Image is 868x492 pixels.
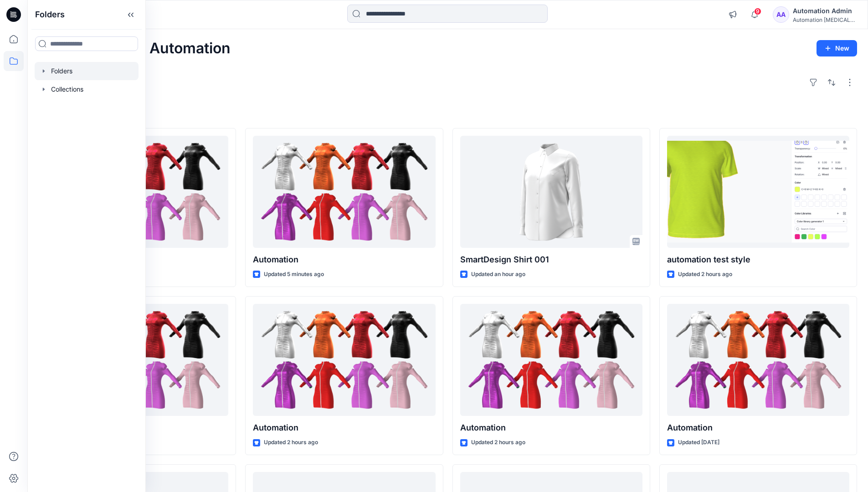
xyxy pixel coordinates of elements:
button: New [817,40,857,56]
p: Updated 5 minutes ago [264,270,324,279]
p: Automation [460,421,642,434]
p: Updated 2 hours ago [471,438,525,447]
a: Automation [460,304,642,416]
div: AA [773,6,789,23]
div: Automation [MEDICAL_DATA]... [793,16,857,23]
p: Updated an hour ago [471,270,525,279]
a: automation test style [667,136,849,248]
a: Automation [667,304,849,416]
div: Automation Admin [793,5,857,16]
p: Automation [253,421,435,434]
p: Updated [DATE] [678,438,719,447]
h4: Styles [38,108,857,119]
p: Automation [667,421,849,434]
a: Automation [253,136,435,248]
p: SmartDesign Shirt 001 [460,253,642,266]
p: Automation [253,253,435,266]
span: 9 [754,8,761,15]
p: Updated 2 hours ago [264,438,318,447]
p: automation test style [667,253,849,266]
p: Updated 2 hours ago [678,270,732,279]
a: SmartDesign Shirt 001 [460,136,642,248]
a: Automation [253,304,435,416]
